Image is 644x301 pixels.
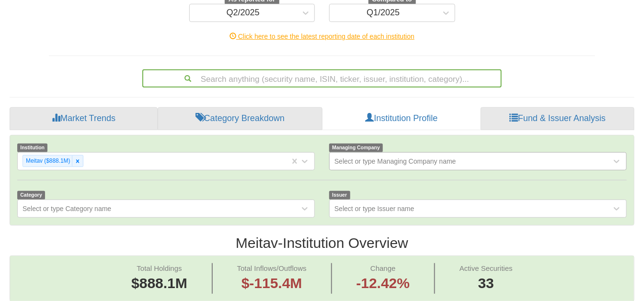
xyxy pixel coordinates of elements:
[329,144,383,152] span: Managing Company
[460,273,513,294] span: 33
[23,156,72,167] div: Meitav ($888.1M)
[334,204,414,213] div: Select or type Issuer name
[237,264,307,272] span: Total Inflows/Outflows
[10,107,158,130] a: Market Trends
[370,264,396,272] span: Change
[158,107,322,130] a: Category Breakdown
[241,275,302,291] span: $-115.4M
[481,107,634,130] a: Fund & Issuer Analysis
[334,156,456,166] div: Select or type Managing Company name
[10,235,634,251] h2: Meitav - Institution Overview
[42,32,602,41] div: Click here to see the latest reporting date of each institution
[23,204,111,213] div: Select or type Category name
[227,8,260,18] div: Q2/2025
[131,275,187,291] span: $888.1M
[143,70,501,87] div: Search anything (security name, ISIN, ticker, issuer, institution, category)...
[17,191,45,199] span: Category
[367,8,400,18] div: Q1/2025
[356,273,410,294] span: -12.42%
[329,191,350,199] span: Issuer
[17,144,47,152] span: Institution
[460,264,513,272] span: Active Securities
[322,107,481,130] a: Institution Profile
[137,264,182,272] span: Total Holdings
